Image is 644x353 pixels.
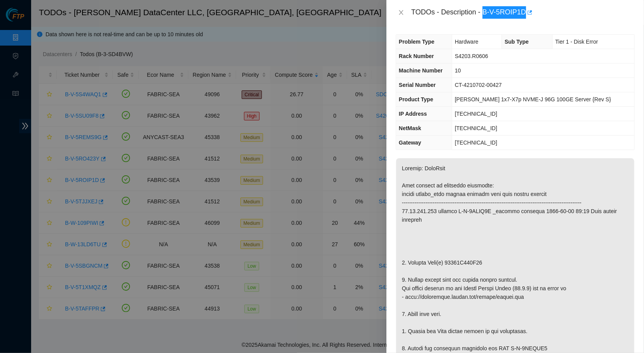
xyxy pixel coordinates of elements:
[455,96,611,102] span: [PERSON_NAME] 1x7-X7p NVME-J 96G 100GE Server {Rev S}
[411,6,635,19] div: TODOs - Description - B-V-5ROIP1D
[399,82,436,88] span: Serial Number
[399,111,427,117] span: IP Address
[399,39,435,45] span: Problem Type
[455,139,497,146] span: [TECHNICAL_ID]
[455,39,479,45] span: Hardware
[396,9,407,16] button: Close
[455,82,502,88] span: CT-4210702-00427
[555,39,598,45] span: Tier 1 - Disk Error
[455,53,488,59] span: S4203.R0606
[455,111,497,117] span: [TECHNICAL_ID]
[399,67,443,74] span: Machine Number
[399,96,433,102] span: Product Type
[455,125,497,131] span: [TECHNICAL_ID]
[399,139,421,146] span: Gateway
[398,9,404,16] span: close
[455,67,461,74] span: 10
[399,125,421,131] span: NetMask
[399,53,434,59] span: Rack Number
[505,39,529,45] span: Sub Type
